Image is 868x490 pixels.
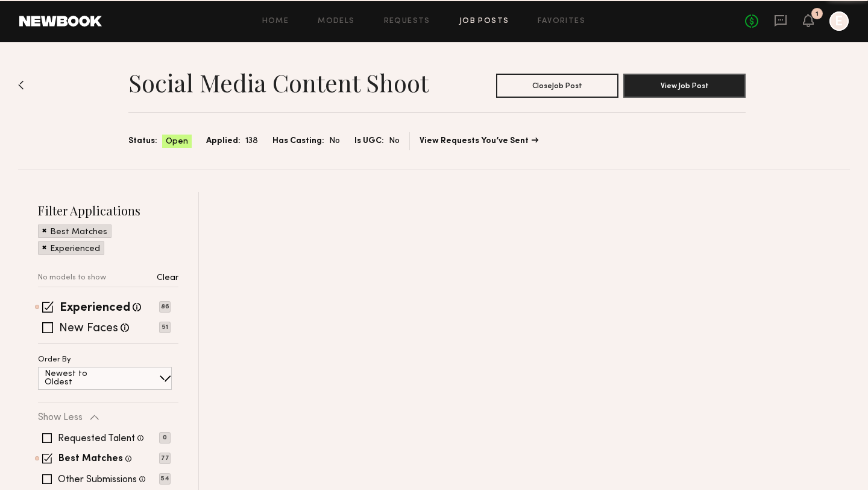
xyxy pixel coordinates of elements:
a: Favorites [538,17,585,25]
div: 1 [816,11,819,17]
a: Models [318,17,354,25]
p: 54 [159,473,171,485]
label: Best Matches [58,454,123,464]
p: Order By [38,356,71,364]
a: Home [262,17,289,25]
p: 0 [159,432,171,444]
span: Open [166,136,188,148]
p: Clear [157,274,178,282]
span: Applied: [206,135,241,148]
p: No models to show [38,274,106,282]
p: Newest to Oldest [45,370,116,387]
a: View Requests You’ve Sent [420,137,538,145]
h2: Filter Applications [38,202,178,218]
p: 77 [159,453,171,464]
a: E [829,11,849,31]
label: Requested Talent [58,434,135,444]
img: Back to previous page [18,80,24,90]
span: No [389,135,400,148]
p: 51 [159,322,171,333]
a: Job Posts [459,17,509,25]
span: 138 [245,135,258,148]
h1: Social Media Content Shoot [128,68,429,98]
a: Requests [384,17,430,25]
span: No [329,135,340,148]
label: Experienced [60,302,130,314]
span: Status: [128,135,157,148]
button: View Job Post [623,74,746,98]
button: CloseJob Post [496,74,618,98]
span: Is UGC: [354,135,384,148]
p: Show Less [38,413,83,422]
p: Experienced [50,245,100,253]
p: 86 [159,301,171,313]
p: Best Matches [50,228,107,237]
label: Other Submissions [58,475,137,485]
span: Has Casting: [272,135,324,148]
label: New Faces [59,323,118,335]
